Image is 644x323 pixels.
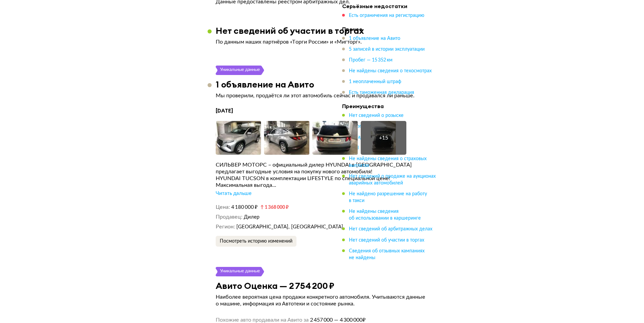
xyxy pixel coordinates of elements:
h3: Авито Оценка — 2 754 200 ₽ [216,280,334,291]
div: HYUNDAI TUCSON в комплектации LIFESTYLE по специальной цене! [216,175,429,182]
span: [GEOGRAPHIC_DATA], [GEOGRAPHIC_DATA] [236,224,343,229]
img: Car Photo [312,121,358,155]
span: Нет сведений об участии в торгах [349,238,424,242]
span: Не найдены сведения о техосмотрах [349,69,432,73]
dt: Регион [216,223,235,230]
p: По данным наших партнёров «Торги России» и «Мигторг». [216,39,429,45]
h3: 1 объявление на Авито [216,79,314,90]
span: Нет сведений о розыске [349,113,404,118]
div: + 15 [379,134,388,141]
div: Уникальные данные [220,267,260,276]
div: Читать дальше [216,190,252,197]
span: 1 объявление на Авито [349,36,400,41]
div: Уникальные данные [220,66,260,75]
span: 5 записей в истории эксплуатации [349,47,425,52]
span: Нет сведений об арбитражных делах [349,227,432,231]
span: 1 неоплаченный штраф [349,79,401,84]
span: 4 180 000 ₽ [231,205,258,210]
img: Car Photo [264,121,310,155]
span: Нет сведений о продаже на аукционах аварийных автомобилей [349,174,436,185]
span: Пробег — 15 352 км [349,58,392,63]
span: Не найдены сведения об использовании в каршеринге [349,209,421,221]
span: Посмотреть историю изменений [220,239,292,244]
h4: Прочее [342,26,437,32]
button: Посмотреть историю изменений [216,236,296,247]
div: СИЛЬВЕР МОТОРС – официальный дилер HYUNDAI в [GEOGRAPHIC_DATA] предлагает выгодные условия на пок... [216,161,429,175]
h3: Нет сведений об участии в торгах [216,25,364,36]
h4: [DATE] [216,107,429,114]
dt: Продавец [216,214,242,221]
span: Сведения об отзывных кампаниях не найдены [349,248,425,260]
span: Не найдено разрешение на работу в такси [349,192,427,203]
img: Car Photo [216,121,261,155]
p: Мы проверили, продаётся ли этот автомобиль сейчас и продавался ли раньше. [216,92,429,99]
p: Наиболее вероятная цена продажи конкретного автомобиля. Учитываются данные о машине, информация и... [216,294,429,307]
h4: Преимущества [342,103,437,109]
dt: Цена [216,204,230,211]
span: Дилер [244,215,260,220]
h4: Серьёзные недостатки [342,3,437,9]
small: 1 368 000 ₽ [260,205,289,210]
span: Есть ограничения на регистрацию [349,13,424,18]
div: Максимальная выгода... [216,182,429,189]
span: Есть таможенная декларация [349,90,414,95]
span: Не найдены сведения о страховых выплатах [349,156,427,168]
